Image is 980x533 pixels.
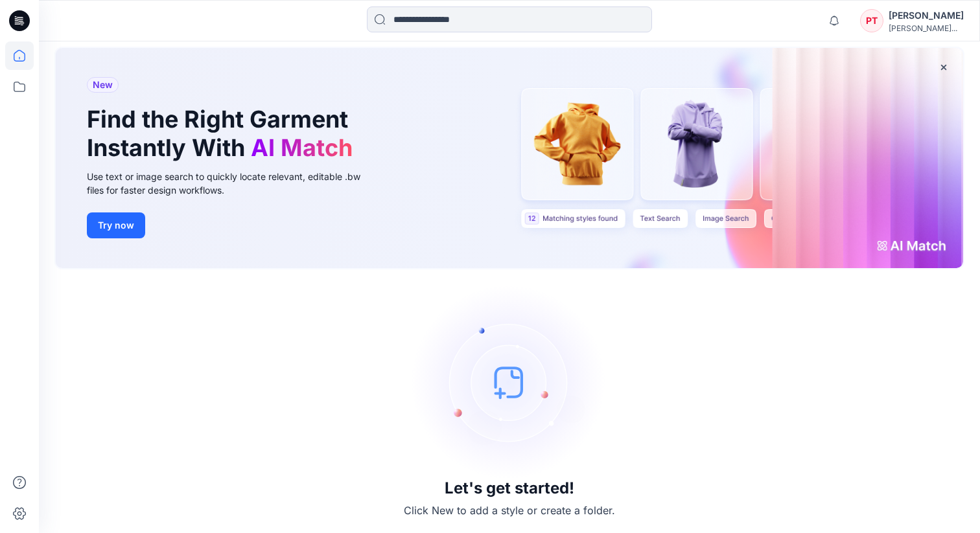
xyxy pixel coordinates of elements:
h3: Let's get started! [445,479,574,497]
div: [PERSON_NAME] [889,8,964,23]
div: PT [860,9,883,32]
div: [PERSON_NAME]... [889,23,964,33]
div: Use text or image search to quickly locate relevant, editable .bw files for faster design workflows. [87,170,379,197]
h1: Find the Right Garment Instantly With [87,106,359,161]
span: New [93,77,113,93]
button: Try now [87,212,145,238]
span: AI Match [251,133,353,162]
p: Click New to add a style or create a folder. [404,503,615,518]
img: empty-state-image.svg [412,285,607,479]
